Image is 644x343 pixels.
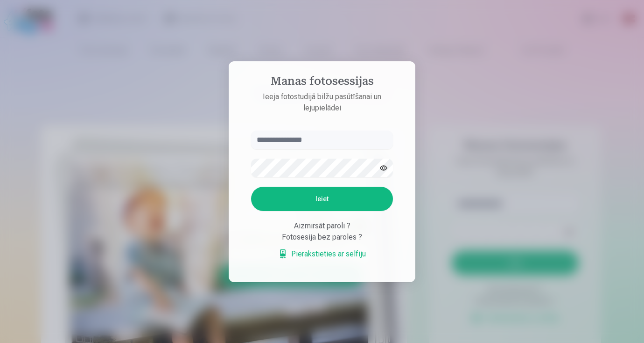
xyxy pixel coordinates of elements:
[242,74,402,91] h4: Manas fotosessijas
[251,220,393,232] div: Aizmirsāt paroli ?
[242,91,402,114] p: Ieeja fotostudijā bilžu pasūtīšanai un lejupielādei
[251,232,393,243] div: Fotosesija bez paroles ?
[278,248,366,260] a: Pierakstieties ar selfiju
[251,187,393,211] button: Ieiet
